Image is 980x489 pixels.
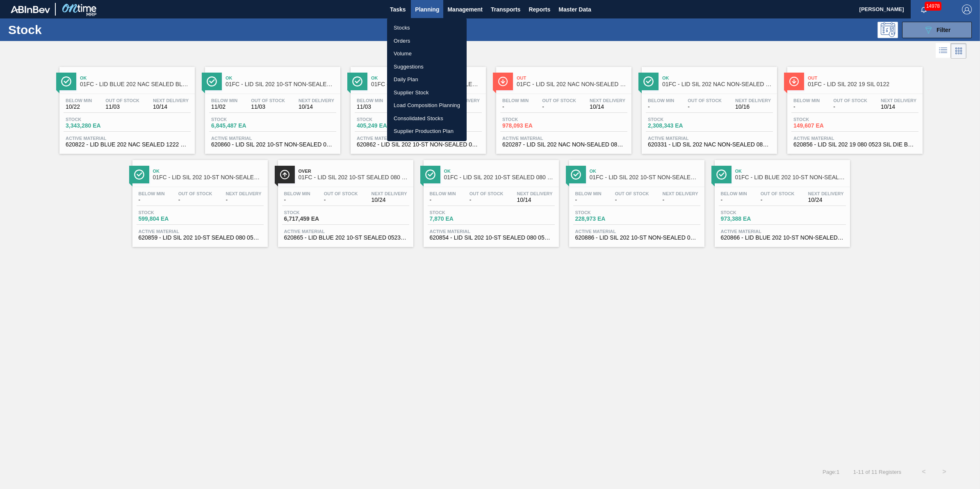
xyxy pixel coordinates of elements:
a: Supplier Production Plan [387,125,467,138]
a: Orders [387,34,467,48]
a: Consolidated Stocks [387,112,467,125]
a: Volume [387,47,467,60]
a: Load Composition Planning [387,99,467,112]
a: Suggestions [387,60,467,73]
a: Supplier Stock [387,86,467,99]
a: Daily Plan [387,73,467,86]
a: Stocks [387,21,467,34]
